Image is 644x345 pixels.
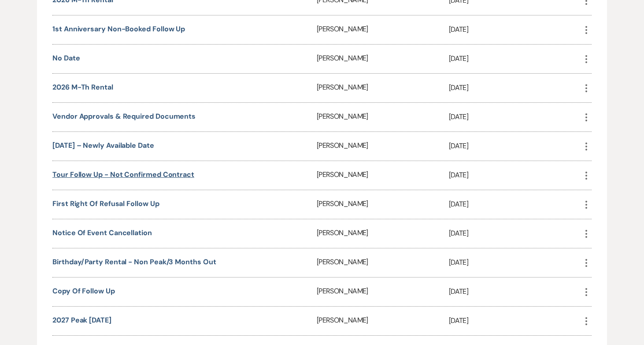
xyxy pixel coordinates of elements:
[52,82,113,92] a: 2026 M-Th Rental
[317,15,449,44] div: [PERSON_NAME]
[317,74,449,102] div: [PERSON_NAME]
[52,53,80,63] a: No Date
[52,315,111,325] a: 2027 Peak [DATE]
[52,24,185,34] a: 1st Anniversary Non-Booked Follow Up
[449,140,581,152] p: [DATE]
[52,141,154,150] a: [DATE] – Newly Available Date
[449,315,581,326] p: [DATE]
[317,219,449,248] div: [PERSON_NAME]
[449,286,581,297] p: [DATE]
[449,53,581,64] p: [DATE]
[449,24,581,35] p: [DATE]
[449,169,581,181] p: [DATE]
[449,257,581,268] p: [DATE]
[52,199,159,208] a: First Right of Refusal follow up
[317,132,449,161] div: [PERSON_NAME]
[317,45,449,73] div: [PERSON_NAME]
[449,82,581,94] p: [DATE]
[449,228,581,239] p: [DATE]
[317,248,449,277] div: [PERSON_NAME]
[317,277,449,306] div: [PERSON_NAME]
[52,170,194,179] a: Tour Follow Up - Not Confirmed Contract
[449,199,581,210] p: [DATE]
[52,228,152,237] a: Notice of Event Cancellation
[317,307,449,335] div: [PERSON_NAME]
[317,103,449,131] div: [PERSON_NAME]
[317,190,449,219] div: [PERSON_NAME]
[317,161,449,190] div: [PERSON_NAME]
[52,286,115,296] a: Copy of Follow Up
[52,257,216,266] a: Birthday/Party Rental - Non Peak/3 Months Out
[449,111,581,123] p: [DATE]
[52,112,196,121] a: Vendor Approvals & Required Documents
